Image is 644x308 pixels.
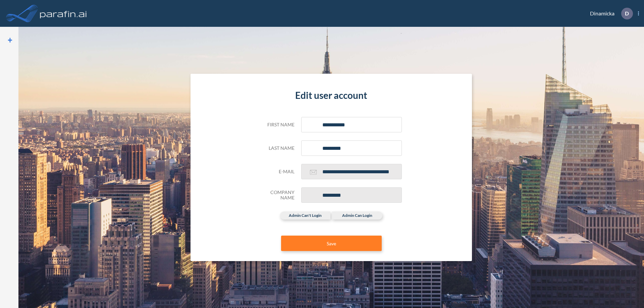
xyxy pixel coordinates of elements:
[580,8,639,19] div: Dinamicka
[39,7,88,20] img: logo
[280,211,330,220] label: admin can't login
[261,145,294,151] h5: Last name
[625,10,629,16] p: D
[261,190,294,201] h5: Company Name
[332,211,382,220] label: admin can login
[261,122,294,128] h5: First name
[261,169,294,175] h5: E-mail
[261,90,402,101] h4: Edit user account
[281,236,382,251] button: Save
